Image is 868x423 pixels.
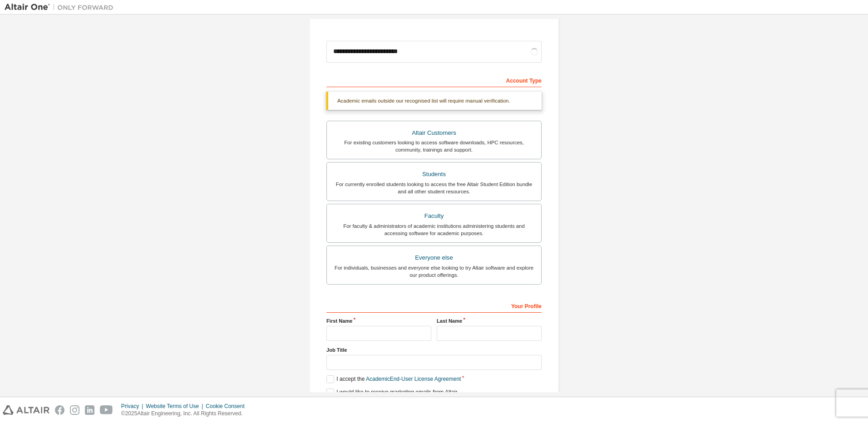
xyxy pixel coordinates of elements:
p: © 2025 Altair Engineering, Inc. All Rights Reserved. [121,410,250,418]
img: linkedin.svg [85,405,94,415]
div: For currently enrolled students looking to access the free Altair Student Edition bundle and all ... [332,181,536,195]
label: First Name [326,317,431,325]
div: Privacy [121,403,146,410]
div: Your Profile [326,298,542,313]
img: facebook.svg [55,405,64,415]
div: Everyone else [332,251,536,264]
div: Academic emails outside our recognised list will require manual verification. [326,92,542,110]
div: Account Type [326,73,542,87]
div: Cookie Consent [206,403,250,410]
img: youtube.svg [100,405,113,415]
div: Altair Customers [332,127,536,139]
div: Faculty [332,210,536,222]
label: I would like to receive marketing emails from Altair [326,389,457,396]
a: Academic End-User License Agreement [366,376,461,382]
div: Students [332,168,536,181]
div: For faculty & administrators of academic institutions administering students and accessing softwa... [332,222,536,237]
img: altair_logo.svg [3,405,49,415]
div: For existing customers looking to access software downloads, HPC resources, community, trainings ... [332,139,536,153]
div: For individuals, businesses and everyone else looking to try Altair software and explore our prod... [332,264,536,279]
label: Last Name [437,317,542,325]
label: I accept the [326,375,461,383]
label: Job Title [326,346,542,354]
img: Altair One [5,3,118,12]
div: Website Terms of Use [146,403,206,410]
img: instagram.svg [70,405,79,415]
